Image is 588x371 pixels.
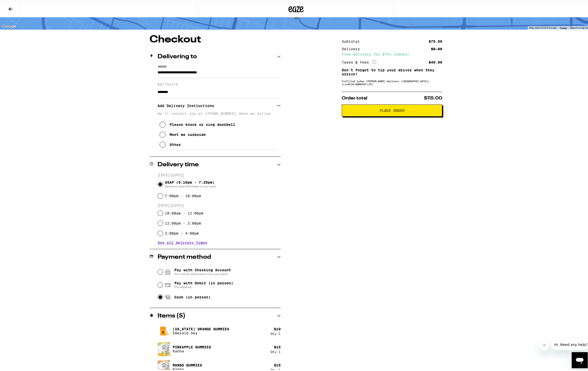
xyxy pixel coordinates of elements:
[342,95,367,99] span: Order total
[560,25,567,28] a: Terms
[158,52,197,59] h2: Delivering to
[158,240,207,243] button: See all delivery times
[271,367,281,370] div: Qty: 1
[158,110,281,114] p: We'll contact you at [PHONE_NUMBER] when we arrive
[342,103,442,115] button: Place Order
[173,348,211,352] p: Kanha
[150,33,281,43] h1: Checkout
[380,108,405,111] span: Place Order
[271,331,281,334] div: Qty: 1
[173,344,211,348] p: Pineapple Gummies
[173,366,202,370] p: Kanha
[160,138,181,148] button: Other
[342,46,363,49] div: Delivery
[342,51,442,55] div: Free delivery for $75+ orders!
[158,253,211,259] h2: Payment method
[158,312,185,318] h2: Items ( 5 )
[160,128,206,138] button: Meet me curbside
[165,220,201,224] label: 12:00pm - 2:00pm
[342,78,442,84] div: Fulfilled by San [PERSON_NAME] Wellness ([GEOGRAPHIC_DATA]) (Lic# C10-0000435-LIC )
[274,326,281,330] div: $ 10
[429,59,442,63] div: $40.00
[1,22,18,28] a: Open this area in Google Maps (opens a new window)
[173,330,229,334] p: Emerald Sky
[174,284,233,288] span: Pin required
[174,294,211,298] span: Cash (in person)
[165,179,216,187] span: ASAP (6:16pm - 7:25pm)
[342,59,376,63] div: Taxes & Fees
[551,338,588,349] iframe: Message from company
[271,349,281,352] div: Qty: 1
[173,362,202,366] p: Mango Gummies
[165,230,199,234] label: 2:00pm - 4:00pm
[165,193,201,197] label: 7:00pm - 10:00pm
[165,210,203,214] label: 10:00am - 12:00pm
[274,362,281,366] div: $ 15
[342,38,363,42] div: Subtotal
[158,172,281,177] p: [DATE] ([DATE])
[158,81,281,85] label: Apt/Suite
[539,339,549,349] iframe: Close message
[158,323,172,337] img: California Orange Gummies
[158,99,277,110] h3: Add Delivery Instructions
[429,38,442,42] div: $75.00
[165,183,216,187] span: Based on past deliveries in your area
[170,121,235,125] div: Please knock or ring doorbell
[158,202,281,207] p: [DATE] ([DATE])
[1,22,18,28] img: Google
[174,267,231,275] span: Pay with Checking Account
[158,161,199,167] h2: Delivery time
[274,344,281,348] div: $ 15
[529,25,557,28] span: Map data ©2025 Google
[173,326,229,330] p: [US_STATE] Orange Gummies
[424,95,442,99] span: $115.00
[160,118,235,128] button: Please knock or ring doorbell
[174,271,231,275] span: You will be redirected to link your bank
[158,340,172,355] img: Pineapple Gummies
[170,141,181,145] div: Other
[174,280,233,284] span: Pay with Debit (in person)
[431,46,442,49] div: $5.00
[572,351,588,367] iframe: Button to launch messaging window
[170,131,206,135] div: Meet me curbside
[342,67,442,75] p: Don't forget to tip your driver when they arrive!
